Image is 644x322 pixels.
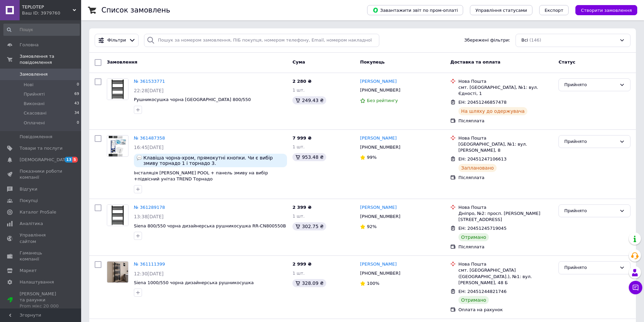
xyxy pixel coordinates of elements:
span: 43 [74,101,79,107]
a: [PERSON_NAME] [360,78,397,85]
span: 69 [74,91,79,97]
span: 1 шт. [292,144,305,149]
div: Заплановано [458,164,497,172]
span: (146) [529,38,541,43]
div: Оплата на рахунок [458,307,553,313]
span: Товари та послуги [20,145,63,151]
span: Відгуки [20,186,37,192]
button: Створити замовлення [575,5,637,15]
button: Експорт [539,5,569,15]
div: Післяплата [458,244,553,250]
span: Доставка та оплата [450,59,500,65]
button: Завантажити звіт по пром-оплаті [367,5,463,15]
a: Фото товару [107,135,128,157]
span: 1 шт. [292,271,305,276]
span: 22:28[DATE] [134,88,164,93]
span: Покупець [360,59,385,65]
div: Нова Пошта [458,135,553,141]
div: 953.48 ₴ [292,153,326,161]
div: смт. [GEOGRAPHIC_DATA] ([GEOGRAPHIC_DATA].), №1: вул. [PERSON_NAME], 48 Б [458,267,553,286]
span: Оплачені [24,120,45,126]
span: 12:30[DATE] [134,271,164,276]
span: TEPLOTEP [22,4,73,10]
span: Аналітика [20,221,43,227]
span: Замовлення [20,71,48,77]
span: ЕН: 20451245719045 [458,226,506,231]
h1: Список замовлень [101,6,170,14]
span: Нові [24,82,33,88]
div: Дніпро, №2: просп. [PERSON_NAME][STREET_ADDRESS] [458,210,553,223]
div: Нова Пошта [458,78,553,84]
div: [PHONE_NUMBER] [359,86,402,95]
div: Післяплата [458,118,553,124]
a: № 361487358 [134,135,165,141]
span: Збережені фільтри: [464,37,510,44]
span: Повідомлення [20,134,52,140]
div: Ваш ID: 3979760 [22,10,81,16]
span: 99% [367,155,377,160]
span: [PERSON_NAME] та рахунки [20,291,63,309]
span: ЕН: 20451246857478 [458,100,506,105]
a: [PERSON_NAME] [360,261,397,268]
img: Фото товару [107,205,128,226]
a: Рушникосушка чорна [GEOGRAPHIC_DATA] 800/550 [134,97,251,102]
span: 1 шт. [292,88,305,93]
img: :speech_balloon: [137,155,142,160]
img: Фото товару [109,135,127,156]
a: Створити замовлення [569,7,637,13]
a: Siena 800/550 чорна дизайнерська рушникосушка RR-CN800550B [134,223,286,228]
div: Нова Пошта [458,261,553,267]
span: 1 шт. [292,214,305,219]
span: Гаманець компанії [20,250,63,262]
a: [PERSON_NAME] [360,135,397,142]
a: № 361533771 [134,79,165,84]
a: Siena 1000/550 чорна дизайнерська рушникосушка [134,280,254,285]
span: Каталог ProSale [20,209,56,215]
span: Головна [20,42,39,48]
div: На шляху до одержувача [458,107,527,115]
span: ЕН: 20451244821746 [458,289,506,294]
div: [PHONE_NUMBER] [359,269,402,278]
span: 2 280 ₴ [292,79,311,84]
span: Експорт [545,8,564,13]
div: [PHONE_NUMBER] [359,212,402,221]
span: 2 999 ₴ [292,262,311,267]
span: 92% [367,224,377,229]
span: 100% [367,281,379,286]
div: Нова Пошта [458,204,553,210]
div: Прийнято [564,81,617,89]
button: Управління статусами [470,5,532,15]
span: Завантажити звіт по пром-оплаті [373,7,458,13]
div: Отримано [458,296,489,304]
span: ЕН: 20451247106613 [458,156,506,162]
span: 0 [77,120,79,126]
span: Маркет [20,268,37,274]
a: Фото товару [107,78,128,100]
span: Всі [521,37,528,44]
div: Прийнято [564,264,617,271]
span: 0 [77,82,79,88]
span: Управління статусами [475,8,527,13]
span: Клавіша чорна-хром, прямокутні кнопки. Чи є вибір змиву торнадо 1 і торнадо 3. [143,155,284,166]
div: Prom мікс 20 000 [20,303,63,309]
span: 2 399 ₴ [292,205,311,210]
button: Чат з покупцем [629,281,642,294]
a: Фото товару [107,261,128,283]
span: Виконані [24,101,45,107]
span: Cума [292,59,305,65]
span: Управління сайтом [20,232,63,244]
span: Покупці [20,198,38,204]
span: 34 [74,110,79,116]
span: [DEMOGRAPHIC_DATA] [20,157,70,163]
span: 13:38[DATE] [134,214,164,219]
span: Створити замовлення [581,8,632,13]
span: Фільтри [108,37,126,44]
span: Замовлення [107,59,137,65]
div: 249.43 ₴ [292,96,326,104]
span: Скасовані [24,110,47,116]
span: Налаштування [20,279,54,285]
a: № 361111399 [134,262,165,267]
div: 302.75 ₴ [292,222,326,230]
